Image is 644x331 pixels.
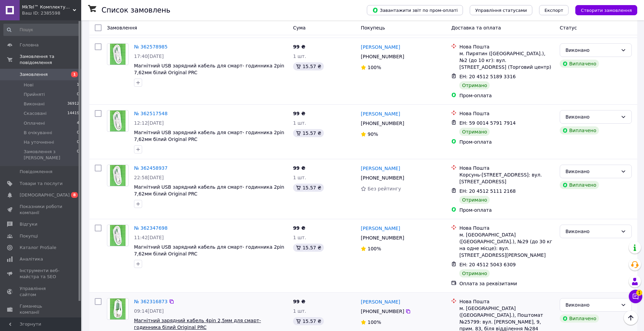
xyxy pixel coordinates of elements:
a: № 362517548 [134,111,168,116]
span: Виконані [24,101,45,107]
img: Фото товару [110,298,126,319]
span: Інструменти веб-майстра та SEO [20,268,63,280]
span: 17:40[DATE] [134,54,164,59]
a: [PERSON_NAME] [361,165,400,172]
div: 15.57 ₴ [293,244,324,252]
div: 15.57 ₴ [293,129,324,137]
span: 100% [368,246,381,251]
span: Створити замовлення [581,8,632,13]
span: Замовлення з [PERSON_NAME] [24,149,77,161]
span: Відгуки [20,221,37,227]
div: Виплачено [560,60,599,68]
img: Фото товару [110,165,126,186]
span: MkTel™ Комплектуючі для мобільних телефонів [22,4,73,10]
span: Аналітика [20,256,43,262]
div: Виконано [565,301,618,309]
div: Нова Пошта [459,165,554,171]
span: Управління статусами [475,8,527,13]
span: 99 ₴ [293,299,305,304]
div: Отримано [459,128,490,136]
a: [PERSON_NAME] [361,298,400,305]
a: [PERSON_NAME] [361,225,400,232]
span: 1 [71,71,78,77]
span: Каталог ProSale [20,245,56,251]
span: Показники роботи компанії [20,204,63,216]
div: Ваш ID: 2385598 [22,10,81,16]
span: Замовлення [20,71,48,78]
span: ЕН: 20 4512 5111 2168 [459,188,516,194]
span: ЕН: 20 4512 5043 6309 [459,262,516,267]
span: 4 [77,120,79,126]
span: Замовлення [107,25,137,30]
span: 14419 [67,110,79,117]
span: Доставка та оплата [451,25,501,30]
span: Замовлення та повідомлення [20,54,81,66]
div: Нова Пошта [459,43,554,50]
div: Пром-оплата [459,139,554,145]
span: Головна [20,42,39,48]
div: Корсунь-[STREET_ADDRESS]: вул. [STREET_ADDRESS] [459,171,554,185]
a: Створити замовлення [569,7,637,13]
span: 100% [368,65,381,70]
div: м. [GEOGRAPHIC_DATA] ([GEOGRAPHIC_DATA].), №29 (до 30 кг на одне місце): вул. [STREET_ADDRESS][PE... [459,231,554,258]
span: 90% [368,131,378,137]
span: 100% [368,319,381,325]
span: В очікуванні [24,130,52,136]
a: Магнітний USB зарядний кабель для смарт- годинника 2pin 7,62мм білий Original PRC [134,184,284,196]
a: Магнітний USB зарядний кабель для смарт- годинника 2pin 7,62мм білий Original PRC [134,130,284,142]
a: Фото товару [107,165,129,186]
span: 1 шт. [293,308,306,314]
div: Отримано [459,269,490,277]
div: м. Пирятин ([GEOGRAPHIC_DATA].), №2 (до 10 кг): вул. [STREET_ADDRESS] (Торговий центр) [459,50,554,70]
span: Магнітний зарядний кабель 4pin 2,5мм для смарт- годинника білий Original PRC [134,318,261,330]
span: 99 ₴ [293,44,305,49]
span: 0 [77,149,79,161]
div: Виконано [565,168,618,175]
div: 15.57 ₴ [293,317,324,325]
a: № 362458937 [134,165,168,171]
img: Фото товару [110,110,126,131]
span: 1 [77,82,79,88]
div: [PHONE_NUMBER] [359,119,405,128]
span: Управління сайтом [20,286,63,298]
span: 09:14[DATE] [134,308,164,314]
span: Експорт [545,8,563,13]
span: 1 [636,290,642,296]
div: 15.57 ₴ [293,184,324,192]
a: Фото товару [107,110,129,132]
div: Нова Пошта [459,225,554,231]
a: № 362316873 [134,299,168,304]
div: Нова Пошта [459,110,554,117]
span: [DEMOGRAPHIC_DATA] [20,192,70,198]
img: Фото товару [110,225,126,246]
span: 11:42[DATE] [134,235,164,240]
span: 8 [71,192,78,198]
a: Магнітний USB зарядний кабель для смарт- годинника 2pin 7,62мм білий Original PRC [134,244,284,256]
span: 1 шт. [293,120,306,126]
button: Завантажити звіт по пром-оплаті [367,5,463,15]
a: Фото товару [107,43,129,65]
span: 1 шт. [293,175,306,180]
span: Скасовані [24,110,47,117]
div: Виконано [565,113,618,121]
div: [PHONE_NUMBER] [359,307,405,316]
span: 36912 [67,101,79,107]
button: Управління статусами [470,5,532,15]
div: Нова Пошта [459,298,554,305]
button: Чат з покупцем1 [629,290,642,303]
button: Наверх [624,311,638,325]
div: Пром-оплата [459,92,554,99]
a: Магнітний USB зарядний кабель для смарт- годинника 2pin 7,62мм білий Original PRC [134,63,284,75]
div: Виконано [565,228,618,235]
div: [PHONE_NUMBER] [359,173,405,183]
span: Покупець [361,25,385,30]
span: Нові [24,82,34,88]
h1: Список замовлень [102,6,170,14]
span: Оплачені [24,120,45,126]
span: 0 [77,139,79,145]
a: № 362347698 [134,225,168,231]
span: На уточненні [24,139,54,145]
span: 99 ₴ [293,165,305,171]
